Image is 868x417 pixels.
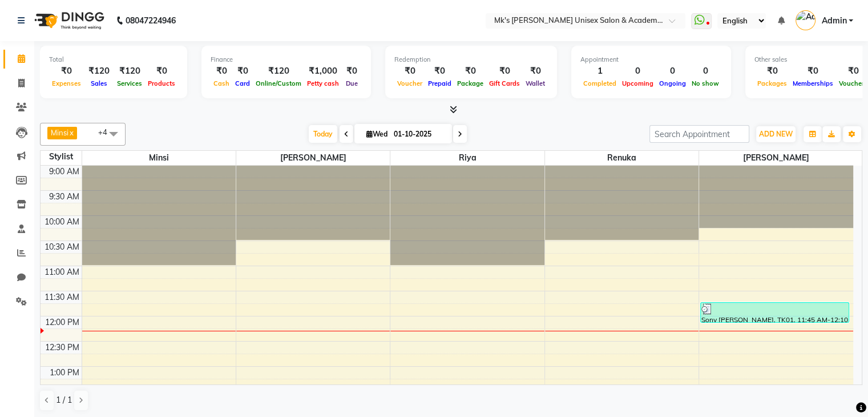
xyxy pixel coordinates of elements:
div: Total [49,55,178,65]
span: Wallet [523,79,548,87]
div: 12:00 PM [43,316,82,328]
div: ₹0 [454,65,486,78]
div: 1 [580,65,619,78]
div: ₹0 [342,65,362,78]
div: 11:30 AM [42,291,82,303]
a: x [68,128,74,137]
div: ₹0 [211,65,232,78]
span: Renuka [545,151,699,165]
span: Voucher [394,79,425,87]
input: Search Appointment [649,125,749,143]
span: Minsi [82,151,236,165]
span: Today [309,125,337,143]
span: Minsi [51,128,68,137]
span: [PERSON_NAME] [236,151,390,165]
div: 1:00 PM [47,367,82,379]
span: Wed [364,130,390,138]
div: Sony [PERSON_NAME], TK01, 11:45 AM-12:10 PM, Threading - Eyebrows - Women/ Men (₹85),Threading - ... [701,303,849,322]
div: Stylist [41,151,82,163]
span: Upcoming [619,79,656,87]
input: 2025-10-01 [390,126,447,143]
div: ₹120 [253,65,304,78]
span: Riya [390,151,544,165]
span: 1 / 1 [56,394,72,406]
div: ₹0 [232,65,253,78]
img: logo [29,5,107,37]
span: Completed [580,79,619,87]
div: 0 [689,65,722,78]
span: Package [454,79,486,87]
span: ADD NEW [759,130,793,138]
div: 11:00 AM [42,266,82,278]
div: 10:30 AM [42,241,82,253]
button: ADD NEW [756,126,796,142]
div: ₹0 [145,65,178,78]
div: ₹120 [114,65,145,78]
div: Finance [211,55,362,65]
div: 0 [619,65,656,78]
div: ₹0 [754,65,790,78]
div: 0 [656,65,689,78]
div: ₹0 [49,65,84,78]
span: Petty cash [304,79,342,87]
span: Ongoing [656,79,689,87]
span: Packages [754,79,790,87]
div: 10:00 AM [42,216,82,228]
span: Services [114,79,145,87]
div: ₹0 [523,65,548,78]
span: Memberships [790,79,836,87]
div: Redemption [394,55,548,65]
span: Products [145,79,178,87]
div: ₹120 [84,65,114,78]
div: 9:00 AM [47,166,82,178]
span: Sales [88,79,110,87]
span: Gift Cards [486,79,523,87]
span: Cash [211,79,232,87]
span: No show [689,79,722,87]
div: ₹0 [394,65,425,78]
div: ₹1,000 [304,65,342,78]
span: Due [343,79,361,87]
span: [PERSON_NAME] [699,151,853,165]
b: 08047224946 [126,5,176,37]
div: ₹0 [486,65,523,78]
div: ₹0 [790,65,836,78]
div: Appointment [580,55,722,65]
span: Card [232,79,253,87]
div: 12:30 PM [43,342,82,354]
span: Admin [821,15,846,27]
span: Expenses [49,79,84,87]
div: 9:30 AM [47,191,82,203]
span: Online/Custom [253,79,304,87]
span: Prepaid [425,79,454,87]
div: ₹0 [425,65,454,78]
img: Admin [796,10,815,30]
span: +4 [98,127,116,137]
